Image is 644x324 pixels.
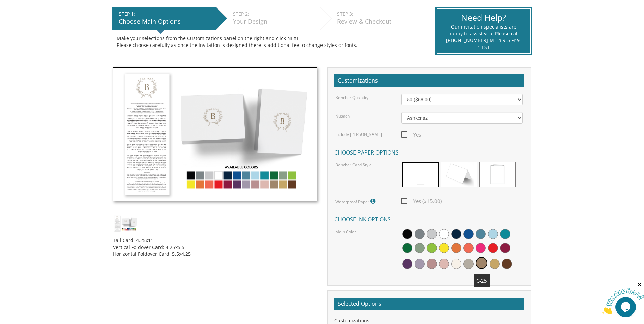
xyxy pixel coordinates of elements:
[401,130,421,139] span: Yes
[233,17,317,26] div: Your Design
[117,35,419,49] div: Make your selections from the Customizations panel on the right and click NEXT Please choose care...
[401,197,442,205] span: Yes ($15.00)
[335,197,377,206] label: Waterproof Paper
[446,12,521,24] div: Need Help?
[119,17,213,26] div: Choose Main Options
[113,67,317,202] img: dc_style5.jpg
[334,298,524,310] h2: Selected Options
[602,282,644,314] iframe: chat widget
[335,113,350,119] label: Nusach
[335,162,372,168] label: Bencher Card Style
[337,17,421,26] div: Review & Checkout
[334,317,524,324] div: Customizations:
[337,11,421,17] div: STEP 3:
[113,232,317,257] div: Tall Card: 4.25x11 Vertical Foldover Card: 4.25x5.5 Horizontal Foldover Card: 5.5x4.25
[335,95,368,101] label: Bencher Quantity
[334,213,524,224] h4: Choose ink options
[335,131,382,137] label: Include [PERSON_NAME]
[334,146,524,158] h4: Choose paper options
[335,229,356,235] label: Main Color
[119,11,213,17] div: STEP 1:
[233,11,317,17] div: STEP 2:
[446,23,521,51] div: Our invitation specialists are happy to assist you! Please call [PHONE_NUMBER] M-Th 9-5 Fr 9-1 EST
[334,74,524,87] h2: Customizations
[113,215,139,232] img: dc_style5.jpg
